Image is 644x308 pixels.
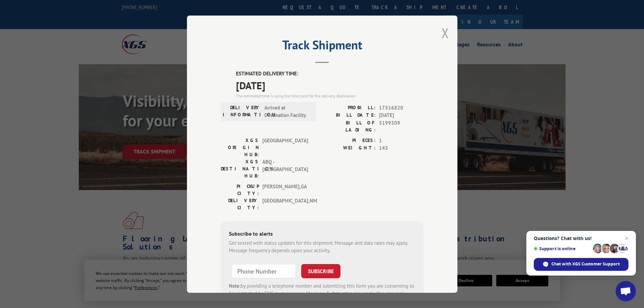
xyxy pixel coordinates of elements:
span: [GEOGRAPHIC_DATA] , NM [262,197,308,211]
span: 5199309 [379,119,424,133]
label: PIECES: [322,137,376,144]
span: 143 [379,144,424,152]
span: ABQ - [GEOGRAPHIC_DATA] [262,158,308,179]
div: by providing a telephone number and submitting this form you are consenting to be contacted by SM... [229,282,415,305]
span: Close chat [623,234,631,242]
label: DELIVERY INFORMATION: [223,104,261,119]
button: SUBSCRIBE [301,264,340,278]
label: WEIGHT: [322,144,376,152]
input: Phone Number [232,264,296,278]
h2: Track Shipment [221,40,424,53]
strong: Note: [229,282,241,289]
div: Subscribe to alerts [229,229,415,239]
span: Support is online [534,246,591,251]
label: XGS ORIGIN HUB: [221,137,259,158]
label: XGS DESTINATION HUB: [221,158,259,179]
label: ESTIMATED DELIVERY TIME: [236,70,424,78]
button: Close modal [442,24,449,42]
span: Questions? Chat with us! [534,236,628,241]
label: PICKUP CITY: [221,183,259,197]
div: The estimated time is using the time zone for the delivery destination. [236,93,424,99]
span: [GEOGRAPHIC_DATA] [262,137,308,158]
div: Chat with XGS Customer Support [534,258,628,271]
span: Arrived at Destination Facility [264,104,310,119]
label: BILL OF LADING: [322,119,376,133]
label: PROBILL: [322,104,376,112]
span: 17516820 [379,104,424,112]
span: [PERSON_NAME] , GA [262,183,308,197]
div: Open chat [616,281,636,301]
label: DELIVERY CITY: [221,197,259,211]
span: Chat with XGS Customer Support [551,261,620,267]
span: 1 [379,137,424,144]
span: [DATE] [379,112,424,119]
div: Get texted with status updates for this shipment. Message and data rates may apply. Message frequ... [229,239,415,254]
span: [DATE] [236,77,424,93]
label: BILL DATE: [322,112,376,119]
